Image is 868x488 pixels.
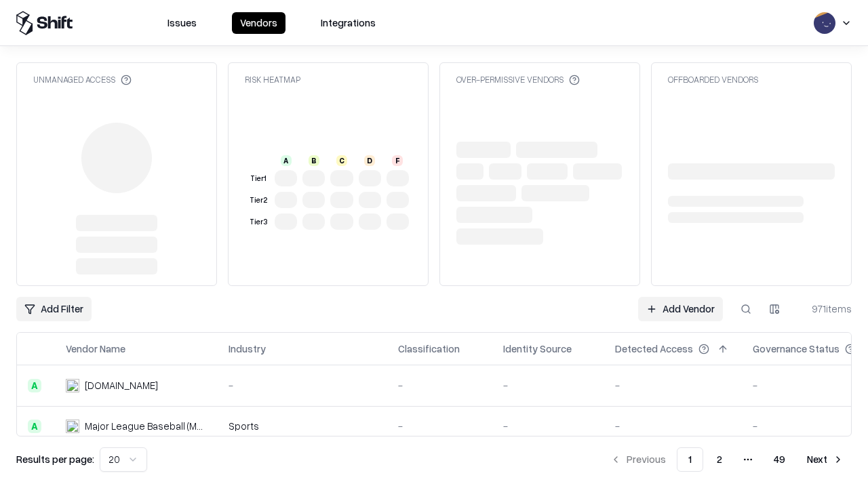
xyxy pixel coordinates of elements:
[503,342,572,356] div: Identity Source
[677,447,703,472] button: 1
[313,12,384,34] button: Integrations
[398,419,481,433] div: -
[668,74,758,85] div: Offboarded Vendors
[85,419,207,433] div: Major League Baseball (MLB)
[229,419,376,433] div: Sports
[753,342,840,356] div: Governance Status
[797,302,852,316] div: 971 items
[615,342,693,356] div: Detected Access
[309,155,319,166] div: B
[456,74,580,85] div: Over-Permissive Vendors
[799,447,852,472] button: Next
[33,74,132,85] div: Unmanaged Access
[16,452,94,466] p: Results per page:
[602,447,852,472] nav: pagination
[229,342,266,356] div: Industry
[706,447,733,472] button: 2
[248,195,269,206] div: Tier 2
[398,378,481,392] div: -
[66,379,79,392] img: pathfactory.com
[245,74,300,85] div: Risk Heatmap
[364,155,375,166] div: D
[248,216,269,228] div: Tier 3
[16,297,92,321] button: Add Filter
[615,419,731,433] div: -
[28,420,41,433] div: A
[28,379,41,392] div: A
[248,173,269,184] div: Tier 1
[398,342,460,356] div: Classification
[503,378,593,392] div: -
[85,378,158,392] div: [DOMAIN_NAME]
[763,447,796,472] button: 49
[232,12,285,34] button: Vendors
[615,378,731,392] div: -
[392,155,403,166] div: F
[66,342,125,356] div: Vendor Name
[336,155,347,166] div: C
[159,12,205,34] button: Issues
[281,155,292,166] div: A
[638,297,723,321] a: Add Vendor
[503,419,593,433] div: -
[229,378,376,392] div: -
[66,420,79,433] img: Major League Baseball (MLB)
